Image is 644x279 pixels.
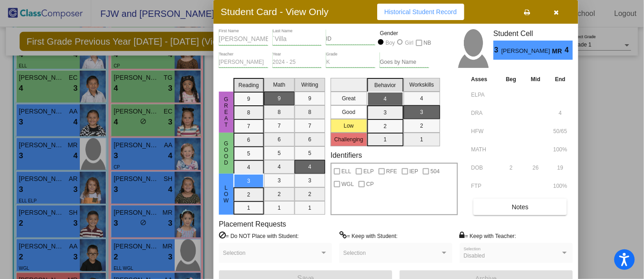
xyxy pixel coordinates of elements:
[469,74,499,84] th: Asses
[273,59,322,66] input: year
[364,166,374,177] span: ELP
[221,6,329,17] h3: Student Card - View Only
[380,59,429,66] input: goes by name
[471,106,496,120] input: assessment
[377,4,464,20] button: Historical Student Record
[222,96,230,128] span: Great
[501,46,552,56] span: [PERSON_NAME]
[431,166,440,177] span: 504
[410,166,418,177] span: IEP
[326,59,375,66] input: grade
[222,185,230,204] span: Low
[331,151,362,160] label: Identifiers
[552,46,565,56] span: MR
[219,220,286,228] label: Placement Requests
[386,166,397,177] span: RFE
[473,199,567,215] button: Notes
[524,74,548,84] th: Mid
[471,88,496,102] input: assessment
[405,39,414,47] div: Girl
[471,161,496,175] input: assessment
[342,179,354,190] span: WGL
[512,203,529,211] span: Notes
[219,59,268,66] input: teacher
[493,45,501,56] span: 3
[548,74,573,84] th: End
[366,179,374,190] span: CP
[380,29,429,37] mat-label: Gender
[471,143,496,156] input: assessment
[460,231,516,240] label: = Keep with Teacher:
[339,231,398,240] label: = Keep with Student:
[385,39,395,47] div: Boy
[219,231,299,240] label: = Do NOT Place with Student:
[222,140,230,166] span: Good
[493,29,573,38] h3: Student Cell
[424,37,431,48] span: NB
[471,179,496,193] input: assessment
[499,74,524,84] th: Beg
[384,8,457,15] span: Historical Student Record
[471,124,496,138] input: assessment
[464,253,485,259] span: Disabled
[565,45,573,56] span: 4
[342,166,351,177] span: ELL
